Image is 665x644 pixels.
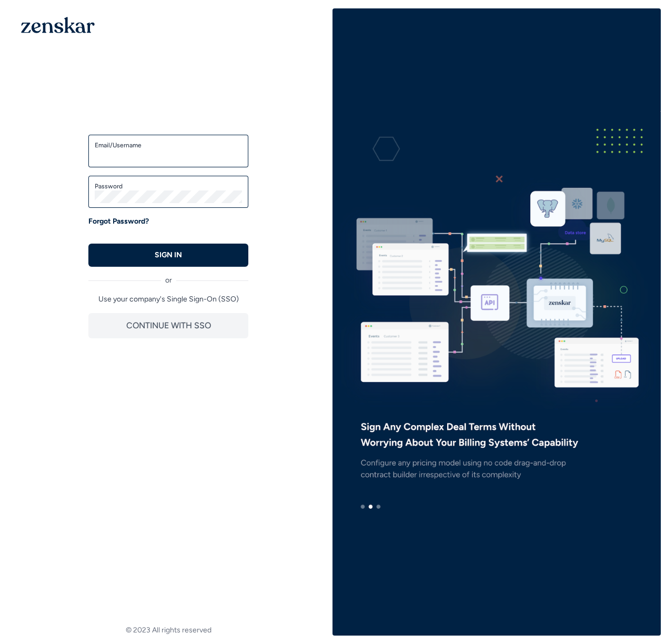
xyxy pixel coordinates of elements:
img: 1OGAJ2xQqyY4LXKgY66KYq0eOWRCkrZdAb3gUhuVAqdWPZE9SRJmCz+oDMSn4zDLXe31Ii730ItAGKgCKgCCgCikA4Av8PJUP... [21,17,95,33]
img: e3ZQAAAMhDCM8y96E9JIIDxLgAABAgQIECBAgAABAgQyAoJA5mpDCRAgQIAAAQIECBAgQIAAAQIECBAgQKAsIAiU37edAAECB... [332,111,661,532]
a: Forgot Password? [88,216,149,227]
p: SIGN IN [155,250,182,260]
div: or [88,267,248,286]
label: Email/Username [95,141,242,149]
p: Use your company's Single Sign-On (SSO) [88,294,248,305]
button: CONTINUE WITH SSO [88,313,248,338]
button: SIGN IN [88,244,248,267]
label: Password [95,182,242,190]
footer: © 2023 All rights reserved [4,625,332,636]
